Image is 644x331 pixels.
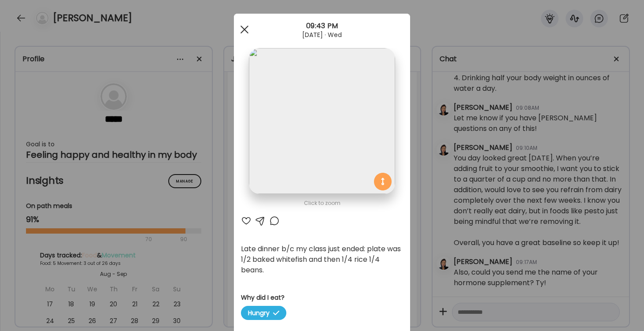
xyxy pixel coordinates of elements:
[241,293,403,302] h3: Why did I eat?
[234,21,410,31] div: 09:43 PM
[241,306,286,320] span: Hungry
[241,244,403,275] div: Late dinner b/c my class just ended: plate was 1/2 baked whitefish and then 1/4 rice 1/4 beans.
[241,198,403,208] div: Click to zoom
[249,48,395,194] img: images%2Fmls5gikZwJfCZifiAnIYr4gr8zN2%2FynzKxHP083az14n5CXTM%2F7KA6NEAPLpX1YEtnuNBo_1080
[234,31,410,38] div: [DATE] · Wed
